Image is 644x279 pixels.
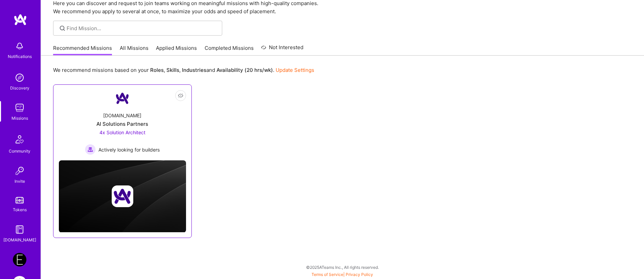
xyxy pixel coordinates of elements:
[312,272,373,277] span: |
[312,272,343,277] a: Terms of Service
[13,101,26,115] img: teamwork
[16,197,24,203] img: tokens
[103,112,141,119] div: [DOMAIN_NAME]
[41,259,644,276] div: © 2025 ATeams Inc., All rights reserved.
[13,223,26,236] img: guide book
[346,272,373,277] a: Privacy Policy
[120,44,148,56] a: All Missions
[85,144,96,155] img: Actively looking for builders
[178,93,183,98] i: icon EyeClosed
[59,160,186,232] img: cover
[13,164,26,178] img: Invite
[59,90,186,155] a: Company Logo[DOMAIN_NAME]AI Solutions Partners4x Solution Architect Actively looking for builders...
[8,53,32,60] div: Notifications
[156,44,197,56] a: Applied Missions
[13,71,26,84] img: discovery
[150,67,164,73] b: Roles
[53,44,112,56] a: Recommended Missions
[13,39,26,53] img: bell
[114,90,131,106] img: Company Logo
[276,67,314,73] a: Update Settings
[67,25,217,32] input: Find Mission...
[96,120,148,127] div: AI Solutions Partners
[112,185,133,207] img: Company logo
[10,84,29,92] div: Discovery
[205,44,254,56] a: Completed Missions
[13,206,27,213] div: Tokens
[9,147,30,155] div: Community
[11,131,28,147] img: Community
[13,253,26,266] img: Endeavor: Data Team- 3338DES275
[15,178,25,185] div: Invite
[53,66,314,74] p: We recommend missions based on your , , and .
[216,67,273,73] b: Availability (20 hrs/wk)
[59,24,66,32] i: icon SearchGrey
[261,43,303,56] a: Not Interested
[182,67,206,73] b: Industries
[11,253,28,266] a: Endeavor: Data Team- 3338DES275
[166,67,179,73] b: Skills
[3,236,36,243] div: [DOMAIN_NAME]
[98,146,160,153] span: Actively looking for builders
[99,129,145,135] span: 4x Solution Architect
[14,14,27,26] img: logo
[11,115,28,122] div: Missions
